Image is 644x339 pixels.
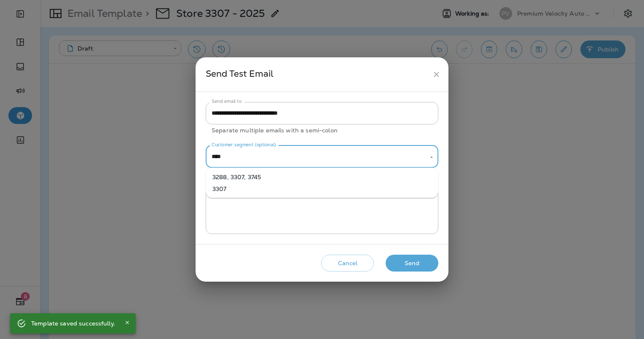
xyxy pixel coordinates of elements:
[212,126,432,135] p: Separate multiple emails with a semi-colon
[206,67,429,82] div: Send Test Email
[428,153,435,161] button: Close
[206,171,438,183] li: 3288, 3307, 3745
[206,183,438,195] li: 3307
[31,316,115,331] div: Template saved successfully.
[212,98,241,105] label: Send email to
[321,255,374,272] button: Cancel
[212,142,276,148] label: Customer segment (optional)
[122,317,132,328] button: Close
[429,67,444,82] button: close
[386,255,438,272] button: Send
